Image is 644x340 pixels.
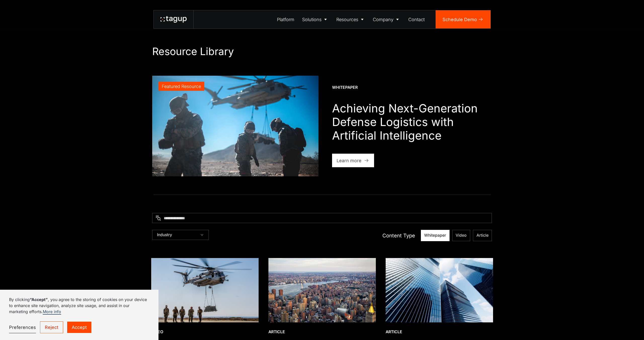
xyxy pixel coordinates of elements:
a: Learn more [332,154,374,167]
a: Company [369,10,405,28]
div: Article [268,329,376,335]
a: More info [43,309,61,315]
div: Solutions [302,16,321,23]
a: Resources [332,10,369,28]
a: Featured Resource [152,76,318,176]
div: Industry [157,232,172,237]
a: Contact [404,10,429,28]
p: By clicking , you agree to the storing of cookies on your device to enhance site navigation, anal... [9,296,149,315]
a: Accept [67,322,91,333]
div: Learn more [337,157,361,164]
div: Featured Resource [162,83,201,90]
div: Platform [277,16,294,23]
form: Resources [152,213,492,241]
a: Schedule Demo [436,10,491,28]
span: Video [456,233,467,238]
div: Whitepaper [332,85,358,90]
div: Content Type [382,232,415,239]
h1: Resource Library [152,45,492,58]
div: Contact [408,16,425,23]
div: Company [373,16,393,23]
div: Industry [152,230,209,240]
span: Whitepaper [424,233,446,238]
h1: Achieving Next-Generation Defense Logistics with Artificial Intelligence [332,102,492,142]
div: Video [151,329,259,335]
div: Article [386,329,493,335]
img: Tagup and Neeve partner to accelerate smart building transformation [386,258,493,322]
strong: “Accept” [30,297,48,302]
a: Preferences [9,322,36,333]
a: Solutions [298,10,333,28]
span: Article [476,233,489,238]
a: Reject [40,321,63,333]
div: Schedule Demo [442,16,477,23]
div: Resources [336,16,358,23]
a: Platform [273,10,298,28]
